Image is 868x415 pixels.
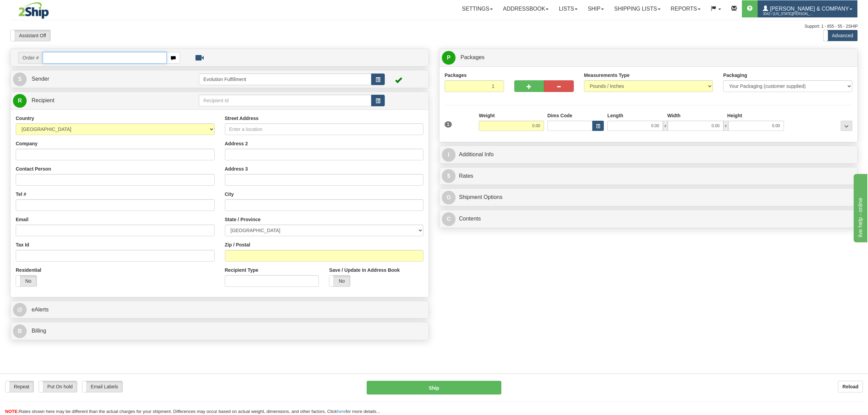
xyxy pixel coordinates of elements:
span: Order # [18,52,43,64]
span: x [723,121,728,131]
span: @ [13,303,27,317]
button: Reload [838,381,863,392]
a: R Recipient [13,94,178,108]
span: [PERSON_NAME] & Company [768,6,849,12]
span: Recipient [31,97,54,103]
label: Street Address [225,115,259,122]
input: Enter a location [225,123,424,135]
label: Contact Person [16,165,51,172]
span: Sender [31,76,49,82]
label: Width [667,112,681,119]
span: x [663,121,668,131]
label: State / Province [225,216,261,223]
div: Support: 1 - 855 - 55 - 2SHIP [10,24,858,29]
label: Repeat [5,381,33,392]
a: @ eAlerts [13,303,426,317]
span: Billing [31,328,46,334]
label: Packages [445,72,467,79]
span: B [13,324,27,338]
a: $Rates [442,169,855,183]
a: B Billing [13,324,426,338]
b: Reload [842,384,858,389]
a: S Sender [13,72,199,86]
label: Country [16,115,34,122]
label: Company [16,140,38,147]
label: Weight [479,112,494,119]
a: OShipment Options [442,190,855,204]
div: ... [841,121,852,131]
a: [PERSON_NAME] & Company 3042 / [US_STATE][PERSON_NAME] [758,0,857,17]
span: 1 [445,121,452,128]
a: Settings [457,0,498,17]
label: Tax Id [16,241,29,248]
button: Ship [367,381,501,394]
label: Length [607,112,623,119]
label: Advanced [824,30,857,41]
label: Measurements Type [584,72,630,79]
a: CContents [442,212,855,226]
span: C [442,212,456,226]
label: City [225,191,234,198]
label: Email [16,216,28,223]
label: Save / Update in Address Book [329,267,399,273]
span: eAlerts [31,307,49,312]
label: Address 3 [225,165,248,172]
a: Reports [666,0,706,17]
input: Sender Id [199,73,371,85]
a: IAdditional Info [442,148,855,162]
label: Packaging [723,72,747,79]
label: Address 2 [225,140,248,147]
a: Addressbook [498,0,554,17]
span: $ [442,169,456,183]
span: P [442,51,456,65]
img: logo3042.jpg [10,2,57,19]
label: Tel # [16,191,26,198]
label: Residential [16,267,41,273]
iframe: chat widget [852,173,867,242]
label: Put On hold [39,381,77,392]
a: Lists [554,0,582,17]
span: NOTE: [5,409,19,414]
label: Email Labels [82,381,122,392]
span: I [442,148,456,162]
span: 3042 / [US_STATE][PERSON_NAME] [763,11,814,17]
a: P Packages [442,51,855,65]
a: Shipping lists [609,0,665,17]
div: live help - online [5,4,63,12]
input: Recipient Id [199,95,371,106]
label: No [16,276,37,286]
label: Zip / Postal [225,241,250,248]
label: Recipient Type [225,267,259,273]
label: Height [727,112,742,119]
a: here [337,409,346,414]
span: R [13,94,27,108]
span: O [442,191,456,204]
label: Dims Code [547,112,572,119]
label: No [329,276,350,286]
a: Ship [583,0,609,17]
span: S [13,72,27,86]
span: Packages [460,54,484,60]
label: Assistant Off [11,30,50,41]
